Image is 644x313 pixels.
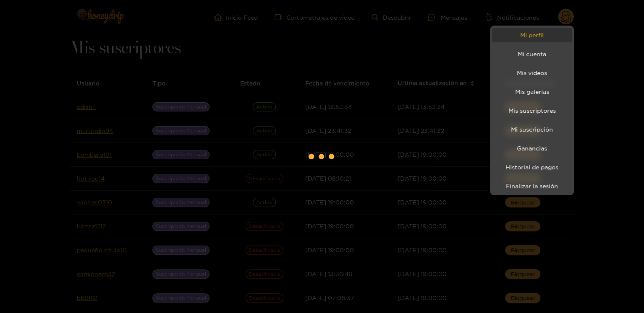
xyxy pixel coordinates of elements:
[492,65,572,80] a: Mis videos
[492,141,572,155] a: Ganancias
[508,107,556,114] font: Mis suscriptores
[492,84,572,99] a: Mis galerías
[520,32,544,38] font: Mi perfil
[505,164,558,170] font: Historial de pagos
[492,178,572,193] button: Finalizar la sesión
[492,103,572,118] a: Mis suscriptores
[517,145,547,151] font: Ganancias
[506,183,558,189] font: Finalizar la sesión
[492,122,572,137] a: Mi suscripción
[518,51,546,57] font: Mi cuenta
[517,70,547,76] font: Mis videos
[492,28,572,42] a: Mi perfil
[511,126,553,132] font: Mi suscripción
[492,160,572,174] a: Historial de pagos
[515,88,549,95] font: Mis galerías
[492,47,572,61] a: Mi cuenta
